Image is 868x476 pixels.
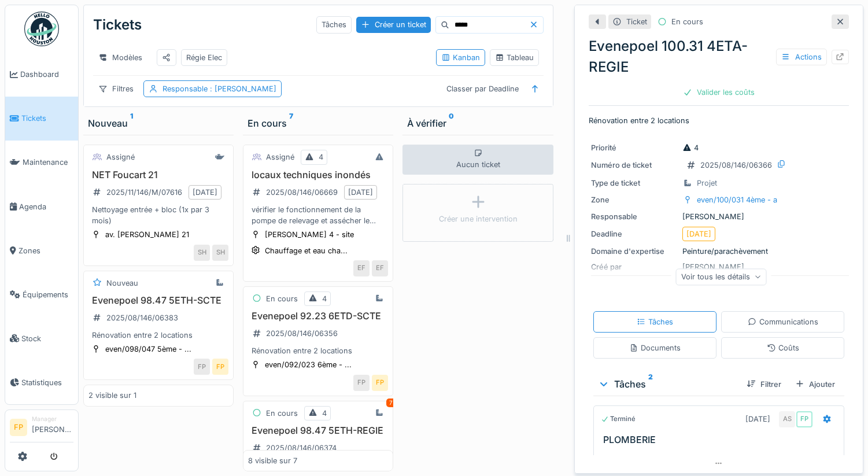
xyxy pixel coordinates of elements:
[767,342,799,353] div: Coûts
[248,311,388,322] h3: Evenepoel 92.23 6ETD-SCTE
[93,49,147,66] div: Modèles
[106,187,182,198] div: 2025/11/146/M/07616
[194,359,210,375] div: FP
[208,84,276,93] span: : [PERSON_NAME]
[745,414,770,425] div: [DATE]
[441,80,524,97] div: Classer par Deadline
[591,228,678,239] div: Deadline
[697,194,777,205] div: even/100/031 4ème - a
[106,278,138,289] div: Nouveau
[671,16,703,27] div: En cours
[88,116,229,130] div: Nouveau
[407,116,548,130] div: À vérifier
[266,442,337,453] div: 2025/08/146/06374
[449,116,454,130] sup: 0
[32,415,73,440] li: [PERSON_NAME]
[106,152,135,163] div: Assigné
[105,344,191,355] div: even/098/047 5ème - ...
[676,268,767,285] div: Voir tous les détails
[439,213,518,224] div: Créer une intervention
[265,245,348,256] div: Chauffage et eau cha...
[603,434,839,445] h3: PLOMBERIE
[591,211,847,222] div: [PERSON_NAME]
[248,116,389,130] div: En cours
[23,289,73,300] span: Équipements
[322,408,327,419] div: 4
[88,390,136,401] div: 2 visible sur 1
[265,229,354,240] div: [PERSON_NAME] 4 - site
[601,414,636,424] div: Terminé
[266,293,298,304] div: En cours
[212,359,228,375] div: FP
[591,194,678,205] div: Zone
[776,49,827,65] div: Actions
[5,316,78,360] a: Stock
[5,360,78,404] a: Statistiques
[20,69,73,80] span: Dashboard
[10,415,73,442] a: FP Manager[PERSON_NAME]
[637,316,673,327] div: Tâches
[21,333,73,344] span: Stock
[402,145,553,175] div: Aucun ticket
[23,157,73,168] span: Maintenance
[591,211,678,222] div: Responsable
[194,245,210,261] div: SH
[748,316,818,327] div: Communications
[88,295,228,306] h3: Evenepoel 98.47 5ETH-SCTE
[589,36,849,78] div: Evenepoel 100.31 4ETA-REGIE
[678,84,759,100] div: Valider les coûts
[316,16,352,33] div: Tâches
[5,272,78,316] a: Équipements
[796,411,812,427] div: FP
[106,312,178,323] div: 2025/08/146/06383
[19,201,73,212] span: Agenda
[353,375,370,391] div: FP
[591,246,678,257] div: Domaine d'expertise
[266,152,294,163] div: Assigné
[5,141,78,185] a: Maintenance
[682,142,699,153] div: 4
[495,52,534,63] div: Tableau
[372,260,388,276] div: EF
[248,455,297,466] div: 8 visible sur 7
[289,116,293,130] sup: 7
[791,377,840,392] div: Ajouter
[591,178,678,189] div: Type de ticket
[162,83,276,94] div: Responsable
[356,17,431,32] div: Créer un ticket
[248,169,388,180] h3: locaux techniques inondés
[88,169,228,180] h3: NET Foucart 21
[105,229,189,240] div: av. [PERSON_NAME] 21
[5,53,78,97] a: Dashboard
[266,408,298,419] div: En cours
[348,187,373,198] div: [DATE]
[130,116,133,130] sup: 1
[591,246,847,257] div: Peinture/parachèvement
[5,97,78,141] a: Tickets
[589,115,849,126] p: Rénovation entre 2 locations
[353,260,370,276] div: EF
[266,187,338,198] div: 2025/08/146/06669
[322,293,327,304] div: 4
[88,204,228,226] div: Nettoyage entrée + bloc (1x par 3 mois)
[626,16,647,27] div: Ticket
[779,411,795,427] div: AS
[193,187,217,198] div: [DATE]
[19,245,73,256] span: Zones
[372,375,388,391] div: FP
[591,142,678,153] div: Priorité
[186,52,222,63] div: Régie Elec
[700,160,772,171] div: 2025/08/146/06366
[742,377,786,392] div: Filtrer
[266,328,338,339] div: 2025/08/146/06356
[441,52,480,63] div: Kanban
[697,178,717,189] div: Projet
[93,10,142,40] div: Tickets
[88,330,228,341] div: Rénovation entre 2 locations
[591,160,678,171] div: Numéro de ticket
[598,377,737,391] div: Tâches
[319,152,323,163] div: 4
[386,398,396,407] div: 7
[10,419,27,436] li: FP
[93,80,139,97] div: Filtres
